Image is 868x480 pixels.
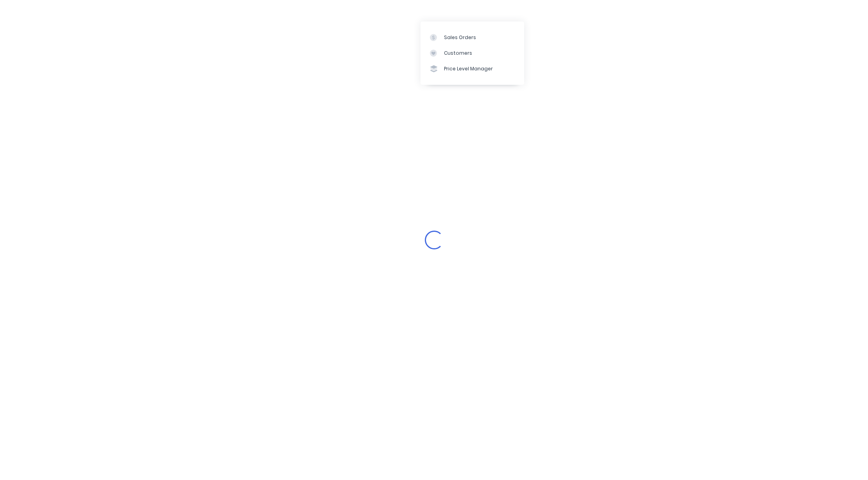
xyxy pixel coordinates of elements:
[444,34,476,41] div: Sales Orders
[444,50,472,57] div: Customers
[421,45,524,61] a: Customers
[421,29,524,45] a: Sales Orders
[421,61,524,77] a: Price Level Manager
[444,65,493,72] div: Price Level Manager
